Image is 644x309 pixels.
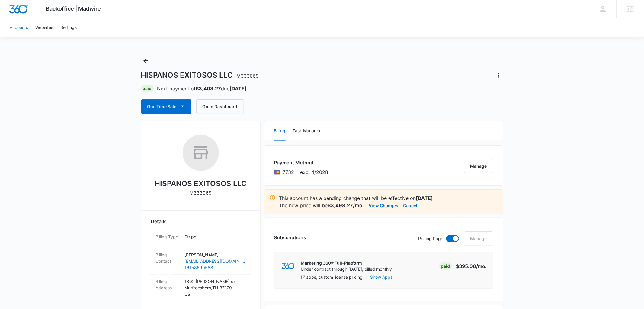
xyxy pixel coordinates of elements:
span: Mastercard ending with [283,169,294,176]
a: [EMAIL_ADDRESS][DOMAIN_NAME] [185,258,246,264]
p: The new price will be [279,202,364,209]
h3: Payment Method [274,159,328,166]
div: Billing Address1802 [PERSON_NAME] drMurfreesboro,TN 37129US [151,275,251,305]
p: Under contract through [DATE], billed monthly [301,266,392,272]
button: Task Manager [293,121,321,141]
button: Go to Dashboard [196,99,244,114]
p: M333069 [190,189,212,196]
span: Backoffice | Madwire [46,5,101,12]
dt: Billing Contact [156,252,180,264]
p: Next payment of due [157,85,247,92]
span: Details [151,218,167,225]
p: Marketing 360® Full-Platform [301,260,392,266]
div: Paid [141,85,154,92]
a: Accounts [6,18,32,37]
a: 16158699588 [185,264,246,271]
span: exp. 4/2028 [300,169,328,176]
strong: [DATE] [230,85,247,92]
div: Billing Contact[PERSON_NAME][EMAIL_ADDRESS][DOMAIN_NAME]16158699588 [151,248,251,275]
p: $395.00 [456,262,487,270]
strong: $3,498.27/mo. [328,202,364,208]
span: M333069 [237,73,259,79]
strong: [DATE] [416,195,433,201]
button: Billing [274,121,286,141]
button: Cancel [403,202,418,209]
strong: $3,498.27 [196,85,221,92]
p: This account has a pending change that will be effective on [279,195,498,202]
button: Back [141,56,151,66]
p: [PERSON_NAME] [185,252,246,258]
p: Stripe [185,233,246,240]
img: marketing360Logo [282,263,295,269]
button: One Time Sale [141,99,191,114]
button: View Changes [369,202,399,209]
div: Paid [439,262,452,270]
dt: Billing Type [156,233,180,240]
button: Show Apps [370,274,393,280]
a: Settings [57,18,80,37]
p: 17 apps, custom license pricing [301,274,363,280]
button: Actions [494,70,503,80]
p: 1802 [PERSON_NAME] dr Murfreesboro , TN 37129 US [185,278,246,297]
div: Billing TypeStripe [151,230,251,248]
a: Websites [32,18,57,37]
span: /mo. [476,263,487,269]
h1: HISPANOS EXITOSOS LLC [141,71,259,80]
dt: Billing Address [156,278,180,291]
p: Pricing Page [418,235,444,242]
h2: HISPANOS EXITOSOS LLC [155,178,247,189]
button: Manage [464,159,493,173]
h3: Subscriptions [274,234,306,241]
